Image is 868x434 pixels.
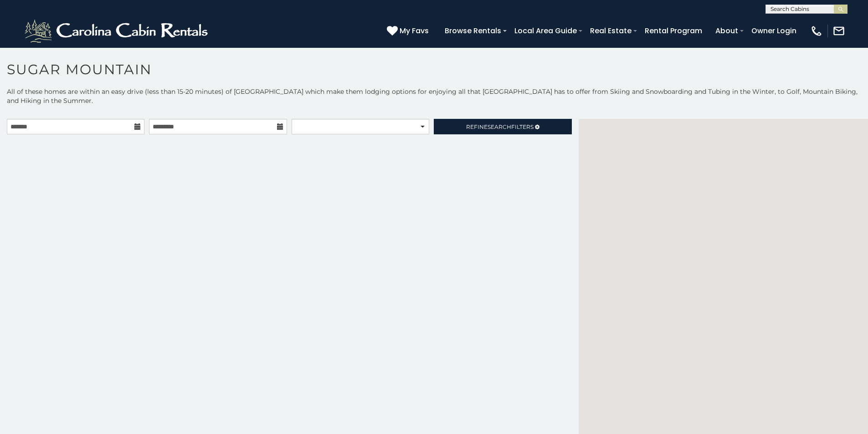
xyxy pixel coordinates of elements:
a: My Favs [387,25,431,37]
span: Refine Filters [466,123,534,130]
a: Real Estate [586,23,636,39]
span: My Favs [400,25,429,36]
img: mail-regular-white.png [832,25,845,37]
a: Rental Program [640,23,707,39]
img: White-1-2.png [23,17,212,45]
span: Search [488,123,511,130]
a: Owner Login [747,23,801,39]
img: phone-regular-white.png [810,25,823,37]
a: RefineSearchFilters [434,119,571,134]
a: Local Area Guide [510,23,581,39]
a: Browse Rentals [440,23,506,39]
a: About [711,23,743,39]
